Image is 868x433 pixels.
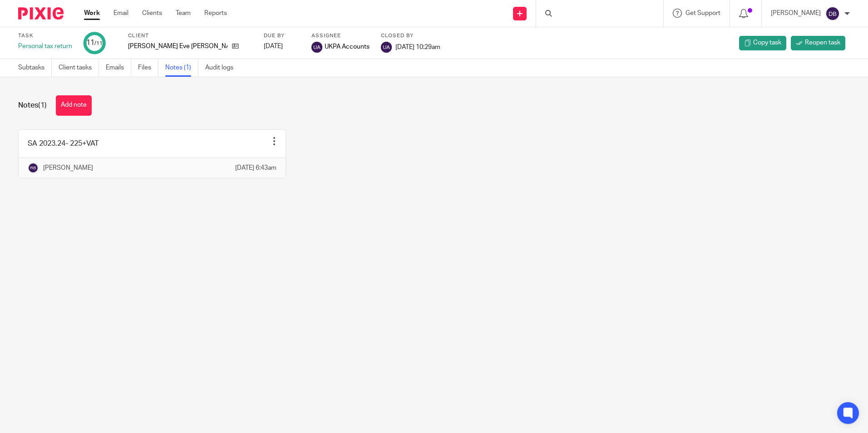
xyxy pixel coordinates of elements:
img: svg%3E [28,162,39,173]
a: Email [113,9,128,18]
span: Reopen task [805,38,840,47]
small: /11 [94,41,103,46]
label: Task [18,32,72,39]
label: Due by [264,32,300,39]
div: [DATE] [264,42,300,51]
a: Reopen task [791,36,845,50]
a: Files [138,59,158,77]
button: Add note [56,95,92,116]
label: Assignee [311,32,370,39]
a: Emails [106,59,131,77]
a: Work [84,9,100,18]
label: Client [128,32,252,39]
div: 11 [86,38,103,48]
label: Closed by [381,32,440,39]
span: Copy task [753,38,781,47]
a: Client tasks [59,59,99,77]
a: Audit logs [205,59,240,77]
p: [DATE] 6:43am [235,163,276,172]
p: [PERSON_NAME] [771,9,821,18]
span: UKPA Accounts [325,42,370,51]
img: svg%3E [825,6,840,21]
p: [PERSON_NAME] [43,163,93,172]
span: Get Support [686,10,720,16]
div: Personal tax return [18,42,72,51]
img: Pixie [18,7,64,20]
span: (1) [38,102,47,109]
p: [PERSON_NAME] Eve [PERSON_NAME] [128,42,227,51]
a: Team [176,9,191,18]
span: [DATE] 10:29am [395,44,440,50]
a: Clients [142,9,162,18]
a: Reports [204,9,227,18]
a: Copy task [739,36,786,50]
a: Subtasks [18,59,52,77]
a: Notes (1) [165,59,198,77]
img: svg%3E [311,42,322,53]
img: svg%3E [381,42,392,53]
h1: Notes [18,101,47,110]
